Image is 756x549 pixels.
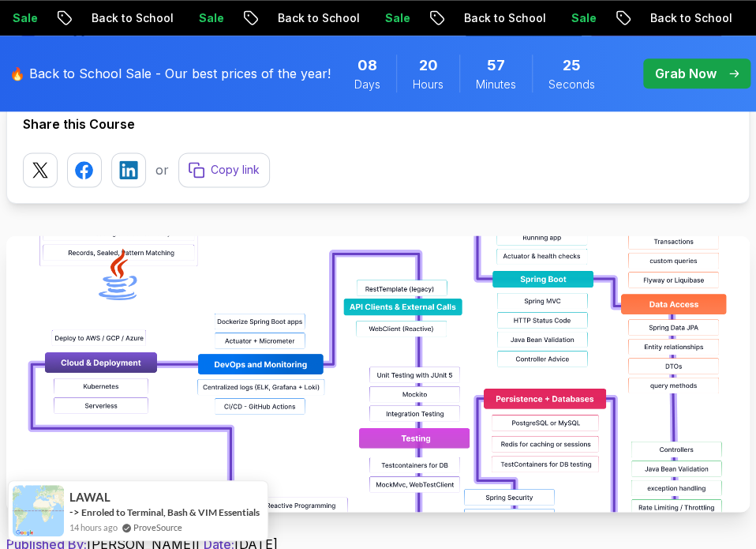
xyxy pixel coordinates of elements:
[548,77,595,92] span: Seconds
[448,10,556,26] p: Back to School
[69,491,110,504] span: LAWAL
[563,55,581,77] span: 25 Seconds
[9,64,331,83] p: 🔥 Back to School Sale - Our best prices of the year!
[23,115,733,133] h2: Share this Course
[487,55,505,77] span: 57 Minutes
[369,10,420,26] p: Sale
[133,521,182,534] a: ProveSource
[476,77,516,92] span: Minutes
[655,64,717,83] p: Grab Now
[634,10,742,26] p: Back to School
[6,235,750,512] img: Spring Boot Roadmap 2025: The Complete Guide for Backend Developers thumbnail
[183,10,234,26] p: Sale
[413,77,443,92] span: Hours
[76,10,183,26] p: Back to School
[354,77,380,92] span: Days
[81,506,260,518] a: Enroled to Terminal, Bash & VIM Essentials
[155,160,169,179] p: or
[357,55,377,77] span: 8 Days
[69,506,80,518] span: ->
[211,162,260,178] p: Copy link
[13,485,64,536] img: provesource social proof notification image
[178,152,270,187] button: Copy link
[419,55,438,77] span: 20 Hours
[556,10,606,26] p: Sale
[262,10,369,26] p: Back to School
[69,521,118,534] span: 14 hours ago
